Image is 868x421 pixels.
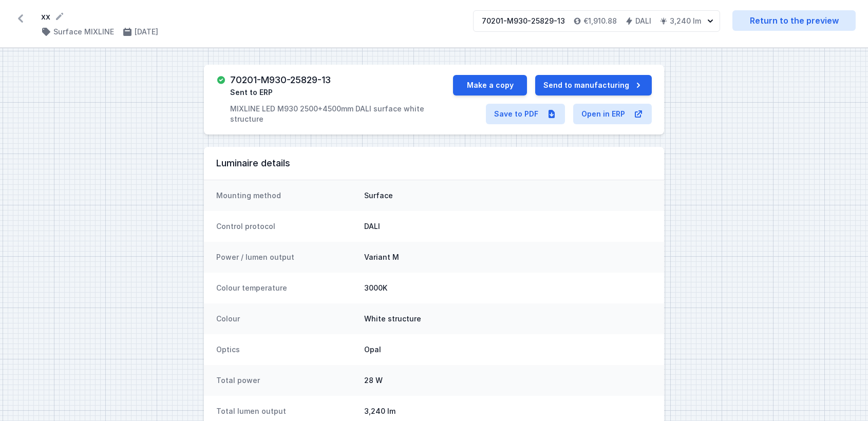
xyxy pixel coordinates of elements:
dd: 3,240 lm [364,406,652,416]
a: Open in ERP [573,104,652,124]
dt: Optics [216,345,356,355]
dt: Total power [216,375,356,386]
a: Return to the preview [732,10,856,31]
dd: 28 W [364,375,652,386]
p: MIXLINE LED M930 2500+4500mm DALI surface white structure [230,104,453,124]
dt: Control protocol [216,221,356,232]
h4: 3,240 lm [670,16,701,26]
button: 70201-M930-25829-13€1,910.88DALI3,240 lm [473,10,720,32]
dt: Total lumen output [216,406,356,416]
dd: White structure [364,314,652,324]
h4: €1,910.88 [583,16,617,26]
button: Send to manufacturing [535,75,652,95]
dd: DALI [364,221,652,232]
h4: [DATE] [135,27,158,37]
div: 70201-M930-25829-13 [482,16,565,26]
h3: Luminaire details [216,157,652,169]
form: xx [41,10,461,23]
dd: Surface [364,190,652,201]
dt: Mounting method [216,190,356,201]
h3: 70201-M930-25829-13 [230,75,331,85]
dd: Opal [364,345,652,355]
dd: 3000K [364,283,652,293]
span: Sent to ERP [230,87,273,98]
dt: Colour [216,314,356,324]
h4: Surface MIXLINE [53,27,114,37]
button: Rename project [54,11,65,22]
dd: Variant M [364,252,652,262]
h4: DALI [635,16,651,26]
button: Make a copy [453,75,527,95]
dt: Power / lumen output [216,252,356,262]
dt: Colour temperature [216,283,356,293]
a: Save to PDF [486,104,565,124]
